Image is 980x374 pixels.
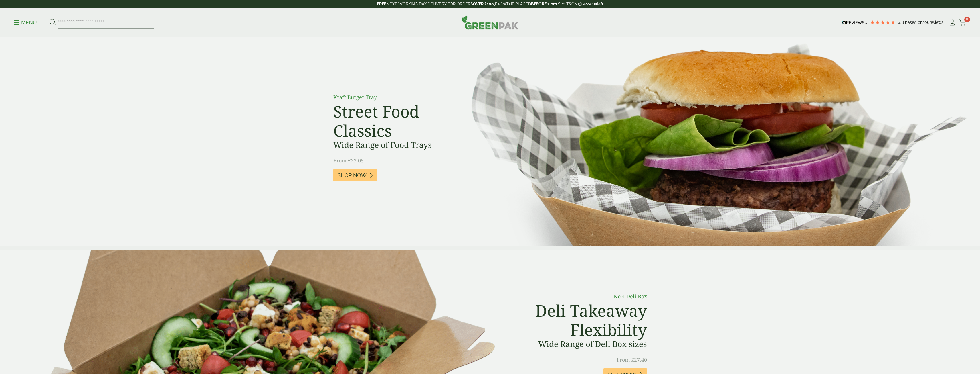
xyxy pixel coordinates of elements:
[617,356,647,363] span: From £27.40
[333,93,462,101] p: Kraft Burger Tray
[597,2,603,6] span: left
[333,169,377,181] a: Shop Now
[14,19,37,26] p: Menu
[959,20,966,26] i: Cart
[522,293,647,300] p: No.4 Deli Box
[558,2,577,6] a: See T&C's
[949,20,956,26] i: My Account
[377,2,386,6] strong: FREE
[898,20,905,25] span: 4.8
[333,102,462,140] h2: Street Food Classics
[333,140,462,150] h3: Wide Range of Food Trays
[473,2,494,6] strong: OVER £100
[922,20,929,25] span: 206
[522,339,647,349] h3: Wide Range of Deli Box sizes
[905,20,922,25] span: Based on
[14,19,37,25] a: Menu
[462,15,518,29] img: GreenPak Supplies
[870,20,896,25] div: 4.79 Stars
[333,157,364,164] span: From £23.05
[338,172,367,179] span: Shop Now
[583,2,597,6] span: 4:24:34
[842,21,867,25] img: REVIEWS.io
[964,17,970,22] span: 0
[959,18,966,27] a: 0
[929,20,943,25] span: reviews
[531,2,557,6] strong: BEFORE 2 pm
[522,301,647,339] h2: Deli Takeaway Flexibility
[441,37,980,246] img: Street Food Classics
